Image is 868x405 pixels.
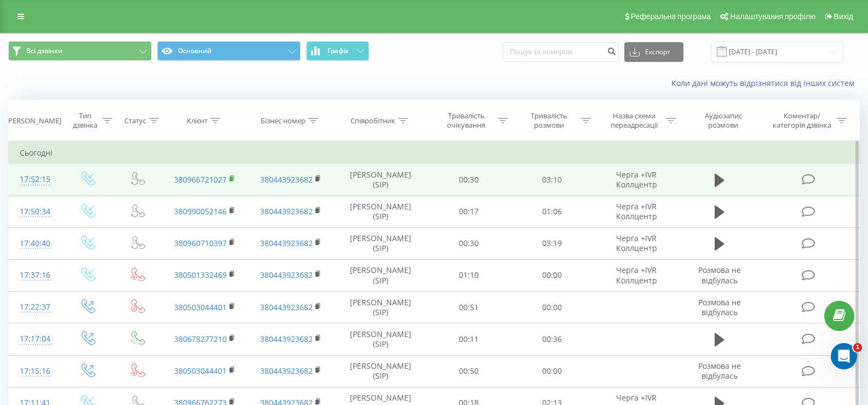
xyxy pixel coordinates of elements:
[20,265,51,286] div: 17:37:16
[334,196,427,227] td: [PERSON_NAME] (SIP)
[20,361,51,382] div: 17:15:16
[20,201,51,223] div: 17:50:34
[520,111,578,130] div: Тривалість розмови
[593,164,680,196] td: Черга +IVR Коллцентр
[334,323,427,355] td: [PERSON_NAME] (SIP)
[427,355,510,387] td: 00:50
[26,47,62,55] span: Всі дзвінки
[260,302,313,312] a: 380443923682
[510,227,594,259] td: 03:19
[631,12,711,21] span: Реферальна програма
[510,259,594,291] td: 00:00
[260,270,313,280] a: 380443923682
[593,227,680,259] td: Черга +IVR Коллцентр
[174,366,227,376] a: 380503044401
[174,334,227,344] a: 380678277210
[698,297,741,317] span: Розмова не відбулась
[334,227,427,259] td: [PERSON_NAME] (SIP)
[510,292,594,323] td: 00:00
[20,296,51,318] div: 17:22:37
[334,292,427,323] td: [PERSON_NAME] (SIP)
[71,111,99,130] div: Тип дзвінка
[853,343,862,352] span: 1
[20,169,51,190] div: 17:52:15
[605,111,663,130] div: Назва схеми переадресації
[593,259,680,291] td: Черга +IVR Коллцентр
[730,12,815,21] span: Налаштування профілю
[350,116,395,126] div: Співробітник
[174,270,227,280] a: 380501332469
[124,116,146,126] div: Статус
[20,328,51,350] div: 17:17:04
[334,355,427,387] td: [PERSON_NAME] (SIP)
[20,233,51,254] div: 17:40:40
[261,116,306,126] div: Бізнес номер
[503,42,619,62] input: Пошук за номером
[427,259,510,291] td: 01:10
[671,78,860,88] a: Коли дані можуть відрізнятися вiд інших систем
[334,164,427,196] td: [PERSON_NAME] (SIP)
[187,116,208,126] div: Клієнт
[174,238,227,248] a: 380960710397
[260,174,313,185] a: 380443923682
[427,164,510,196] td: 00:30
[6,116,61,126] div: [PERSON_NAME]
[510,323,594,355] td: 00:36
[8,41,152,61] button: Всі дзвінки
[698,265,741,285] span: Розмова не відбулась
[427,196,510,227] td: 00:17
[174,302,227,312] a: 380503044401
[334,259,427,291] td: [PERSON_NAME] (SIP)
[174,206,227,216] a: 380990052146
[9,142,860,164] td: Сьогодні
[427,292,510,323] td: 00:51
[834,12,853,21] span: Вихід
[510,196,594,227] td: 01:06
[437,111,495,130] div: Тривалість очікування
[510,164,594,196] td: 03:10
[831,343,857,369] iframe: Intercom live chat
[770,111,834,130] div: Коментар/категорія дзвінка
[260,206,313,216] a: 380443923682
[260,334,313,344] a: 380443923682
[510,355,594,387] td: 00:00
[427,323,510,355] td: 00:11
[427,227,510,259] td: 00:30
[327,47,349,55] span: Графік
[157,41,301,61] button: Основний
[624,42,683,62] button: Експорт
[698,361,741,381] span: Розмова не відбулась
[174,174,227,185] a: 380966721027
[260,366,313,376] a: 380443923682
[593,196,680,227] td: Черга +IVR Коллцентр
[689,111,757,130] div: Аудіозапис розмови
[306,41,369,61] button: Графік
[260,238,313,248] a: 380443923682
